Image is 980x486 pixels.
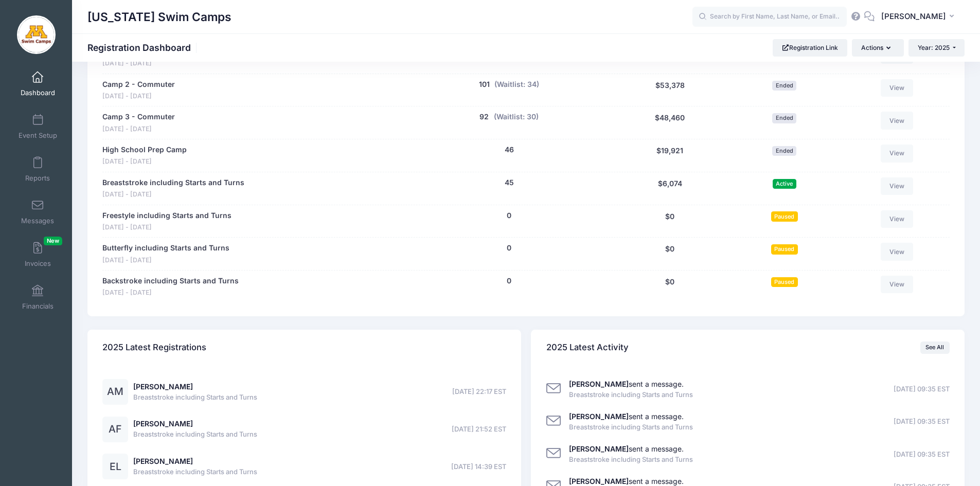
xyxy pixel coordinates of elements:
a: View [881,145,914,162]
span: [DATE] - [DATE] [102,256,229,265]
span: Active [773,179,796,189]
span: Paused [771,277,798,287]
span: [PERSON_NAME] [881,11,946,22]
a: View [881,79,914,97]
span: New [44,237,62,245]
a: Camp 3 - Commuter [102,112,175,122]
span: Reports [25,174,50,183]
span: [DATE] 09:35 EST [894,384,950,394]
strong: [PERSON_NAME] [569,444,629,453]
a: Messages [13,194,62,230]
div: AF [102,417,128,442]
button: 101 [479,79,490,90]
div: $48,460 [611,112,729,134]
input: Search by First Name, Last Name, or Email... [692,7,847,27]
a: [PERSON_NAME]sent a message. [569,477,684,485]
a: Freestyle including Starts and Turns [102,210,231,221]
span: Breaststroke including Starts and Turns [569,455,693,465]
a: Reports [13,151,62,187]
span: Invoices [25,259,51,268]
span: Breaststroke including Starts and Turns [133,467,257,477]
a: [PERSON_NAME]sent a message. [569,380,684,388]
span: Ended [772,113,796,123]
a: See All [920,341,950,354]
span: [DATE] 14:39 EST [451,462,506,472]
h4: 2025 Latest Activity [546,333,629,362]
a: Registration Link [773,39,847,57]
span: [DATE] - [DATE] [102,59,173,68]
h1: [US_STATE] Swim Camps [87,5,231,29]
button: Year: 2025 [908,39,965,57]
a: Event Setup [13,109,62,145]
div: EL [102,454,128,479]
a: AM [102,388,128,397]
a: InvoicesNew [13,237,62,273]
button: 46 [505,145,514,155]
span: [DATE] 09:35 EST [894,417,950,427]
span: Paused [771,211,798,221]
span: Paused [771,244,798,254]
strong: [PERSON_NAME] [569,380,629,388]
span: [DATE] - [DATE] [102,92,175,101]
span: Dashboard [21,88,55,97]
a: View [881,177,914,195]
a: Financials [13,279,62,315]
h1: Registration Dashboard [87,42,200,53]
a: [PERSON_NAME]sent a message. [569,444,684,453]
span: Ended [772,81,796,91]
a: High School Prep Camp [102,145,187,155]
a: [PERSON_NAME] [133,457,193,465]
span: [DATE] - [DATE] [102,157,187,167]
a: [PERSON_NAME] [133,419,193,428]
span: Breaststroke including Starts and Turns [133,429,257,440]
button: 45 [505,177,514,188]
span: Breaststroke including Starts and Turns [133,392,257,403]
a: View [881,112,914,129]
button: 0 [507,276,511,286]
strong: [PERSON_NAME] [569,412,629,421]
a: Dashboard [13,66,62,102]
span: [DATE] 22:17 EST [452,387,506,397]
span: Financials [22,302,54,311]
div: $0 [611,243,729,265]
span: [DATE] - [DATE] [102,223,231,232]
a: Butterfly including Starts and Turns [102,243,229,254]
strong: [PERSON_NAME] [569,477,629,485]
span: [DATE] - [DATE] [102,190,244,200]
span: [DATE] 21:52 EST [452,424,506,435]
div: $53,378 [611,79,729,101]
div: $6,074 [611,177,729,200]
div: $19,921 [611,145,729,167]
span: Messages [21,217,54,225]
a: Camp 2 - Commuter [102,79,175,90]
span: Breaststroke including Starts and Turns [569,422,693,433]
span: Ended [772,146,796,156]
span: Breaststroke including Starts and Turns [569,390,693,400]
a: View [881,276,914,293]
button: Actions [852,39,903,57]
button: 92 [479,112,489,122]
div: AM [102,379,128,405]
span: [DATE] - [DATE] [102,124,175,134]
button: 0 [507,243,511,254]
a: View [881,210,914,228]
a: EL [102,463,128,472]
a: [PERSON_NAME]sent a message. [569,412,684,421]
a: Backstroke including Starts and Turns [102,276,239,286]
button: 0 [507,210,511,221]
a: Breaststroke including Starts and Turns [102,177,244,188]
img: Minnesota Swim Camps [17,15,56,54]
button: (Waitlist: 34) [494,79,539,90]
span: Year: 2025 [918,44,950,51]
div: $0 [611,210,729,232]
span: [DATE] - [DATE] [102,288,239,298]
h4: 2025 Latest Registrations [102,333,206,362]
a: AF [102,425,128,434]
a: View [881,243,914,260]
span: [DATE] 09:35 EST [894,449,950,460]
button: [PERSON_NAME] [875,5,965,29]
span: Event Setup [19,131,57,140]
a: [PERSON_NAME] [133,382,193,391]
div: $0 [611,276,729,298]
button: (Waitlist: 30) [494,112,539,122]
